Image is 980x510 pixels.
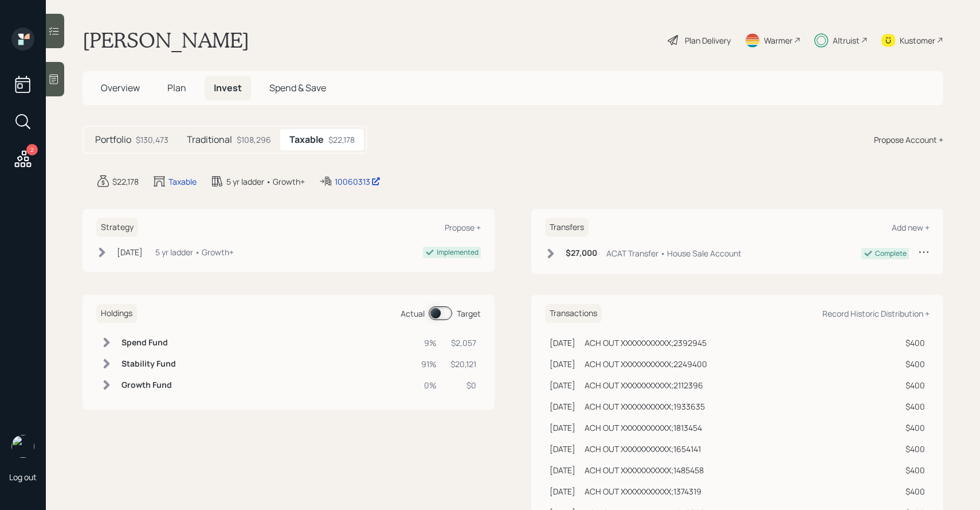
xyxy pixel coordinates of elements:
div: [DATE] [550,379,575,391]
div: ACH OUT XXXXXXXXXXX;1933635 [585,400,705,412]
div: Add new + [892,222,930,233]
div: 5 yr ladder • Growth+ [155,246,234,258]
span: Invest [214,81,242,94]
div: $400 [905,422,925,434]
div: Warmer [764,34,793,46]
img: sami-boghos-headshot.png [11,435,34,458]
div: $400 [905,358,925,370]
div: $20,121 [450,358,476,370]
div: $22,178 [112,176,139,188]
div: [DATE] [550,337,575,349]
h5: Portfolio [95,134,131,145]
div: Plan Delivery [685,34,731,46]
div: 91% [421,358,437,370]
span: Overview [101,81,140,94]
div: ACH OUT XXXXXXXXXXX;1813454 [585,422,702,434]
div: Record Historic Distribution + [822,308,930,319]
div: ACH OUT XXXXXXXXXXX;1485458 [585,464,704,476]
div: 10060313 [335,176,381,188]
div: [DATE] [550,443,575,455]
div: $400 [905,464,925,476]
div: $400 [905,443,925,455]
div: $400 [905,337,925,349]
div: [DATE] [550,400,575,412]
div: Altruist [833,34,860,46]
div: Kustomer [900,34,935,46]
h6: $27,000 [566,248,597,258]
div: ACH OUT XXXXXXXXXXX;1374319 [585,485,701,497]
div: ACH OUT XXXXXXXXXXX;1654141 [585,443,701,455]
h6: Holdings [96,304,137,323]
div: Taxable [168,176,197,188]
h6: Growth Fund [121,380,176,390]
div: 2 [26,144,38,155]
div: $400 [905,485,925,497]
div: Log out [9,472,37,482]
div: $400 [905,379,925,391]
div: ACH OUT XXXXXXXXXXX;2392945 [585,337,707,349]
h5: Traditional [187,134,232,145]
div: Propose Account + [874,134,943,146]
div: Propose + [445,222,481,233]
h6: Strategy [96,218,138,237]
div: [DATE] [550,464,575,476]
div: ACH OUT XXXXXXXXXXX;2112396 [585,379,703,391]
div: Implemented [437,247,479,258]
div: $400 [905,400,925,412]
span: Spend & Save [269,81,326,94]
div: 0% [421,379,437,391]
div: Target [457,307,481,320]
h6: Spend Fund [121,338,176,348]
div: ACH OUT XXXXXXXXXXX;2249400 [585,358,707,370]
div: Actual [401,307,425,320]
div: [DATE] [550,485,575,497]
h6: Stability Fund [121,359,176,369]
div: Complete [875,248,907,259]
div: $0 [450,379,476,391]
div: $108,296 [237,134,271,146]
div: [DATE] [550,422,575,434]
div: $22,178 [328,134,355,146]
div: 5 yr ladder • Growth+ [226,176,305,188]
h6: Transactions [545,304,602,323]
span: Plan [167,81,186,94]
h6: Transfers [545,218,589,237]
h5: Taxable [289,134,324,145]
div: [DATE] [550,358,575,370]
div: 9% [421,337,437,349]
div: $130,473 [136,134,168,146]
div: [DATE] [117,246,143,258]
div: ACAT Transfer • House Sale Account [606,247,742,259]
h1: [PERSON_NAME] [83,28,249,53]
div: $2,057 [450,337,476,349]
